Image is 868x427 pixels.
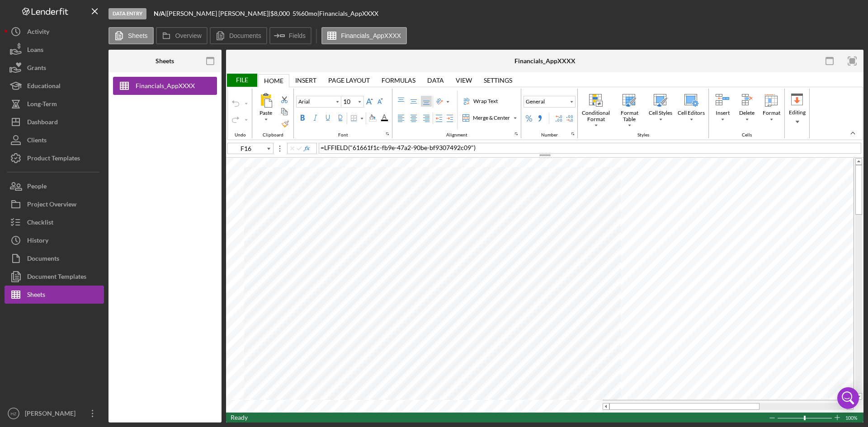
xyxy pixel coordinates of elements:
div: Sheets [27,286,45,306]
button: Loans [5,41,104,59]
button: People [5,177,104,195]
div: Border [348,113,365,124]
div: Font Color [378,113,390,123]
button: History [5,231,104,249]
div: Project Overview [27,195,76,216]
div: Cell Styles [646,91,675,127]
div: Editing [787,108,807,117]
div: Increase Font Size [364,96,375,107]
button: Activity [5,23,104,41]
div: Number [539,132,560,138]
div: Styles [635,132,651,138]
div: Comma Style [534,113,545,124]
label: Overview [175,32,202,39]
div: Undo [232,132,248,138]
div: Data [421,74,450,87]
button: Document Templates [5,267,104,286]
div: | Financials_AppXXXX [317,10,378,17]
div: Long-Term [27,95,57,115]
div: Decrease Decimal [564,113,575,124]
div: Home [264,77,283,84]
div: Cells [740,132,754,138]
div: indicatorFonts [384,130,391,137]
div: 60 mo [301,10,317,17]
div: Insert [711,91,734,127]
div: Font Size [341,96,364,108]
div: General [524,98,547,106]
div: Formulas [376,74,421,87]
div: Zoom In [834,413,841,422]
div: Format [759,91,783,127]
div: Clients [27,131,47,151]
div: Paste All [254,91,278,127]
div: Font [336,132,350,138]
div: Home [258,74,289,87]
div: Font Family [296,96,341,108]
div: Background Color [367,113,378,123]
div: Clipboard [260,132,286,138]
div: History [27,231,48,252]
div: Page Layout [328,77,370,84]
button: Fields [269,27,311,44]
div: [PERSON_NAME] [23,404,81,425]
div: | [154,10,167,17]
div: indicatorNumbers [569,130,576,137]
label: Top Align [396,96,406,107]
div: Grants [27,59,46,79]
div: Number Format [524,96,576,108]
button: General [524,96,576,108]
div: Merge & Center [461,113,519,123]
button: Grants [5,59,104,77]
div: Clipboard [252,89,294,138]
div: Cut [279,94,290,105]
div: File [226,74,257,87]
label: Italic [310,113,321,123]
label: Double Underline [335,113,346,123]
div: Increase Indent [444,113,455,124]
div: View [456,77,472,84]
span: "61661f1c-fb9e-47a2-90be-bf9307492c09" [350,144,474,151]
div: Cell Styles [647,109,674,117]
div: Delete [735,91,759,127]
div: Cells [709,89,785,138]
label: Financials_AppXXXX [341,32,401,39]
label: Documents [229,32,261,39]
button: Overview [156,27,208,44]
div: Orientation [434,96,451,107]
div: Percent Style [524,113,534,124]
button: Financials_AppXXXX [321,27,407,44]
button: HZ[PERSON_NAME] [5,404,104,422]
button: Educational [5,77,104,95]
div: Wrap Text [472,97,500,105]
div: Alignment [444,132,470,138]
div: Decrease Indent [434,113,444,124]
div: Decrease Font Size [375,96,386,107]
button: Insert Function [303,145,310,152]
div: Delete [737,109,756,117]
div: indicatorAlignment [513,130,520,137]
div: Financials_AppXXXX [514,57,576,65]
div: Undo [228,89,252,138]
button: Project Overview [5,195,104,213]
div: Editing [785,91,809,127]
button: Documents [210,27,267,44]
button: Checklist [5,213,104,231]
button: Clients [5,131,104,149]
span: LFFIELD [324,144,348,151]
div: [PERSON_NAME] [PERSON_NAME] | [167,10,270,17]
div: Conditional Format [580,91,612,128]
label: Center Align [408,113,419,124]
div: Font [294,89,392,138]
button: Dashboard [5,113,104,131]
div: $8,000 [270,10,292,17]
a: Sheets [5,286,104,304]
div: Cell Editors [675,91,707,127]
div: Zoom Out [769,413,776,423]
div: Copy [279,106,290,117]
